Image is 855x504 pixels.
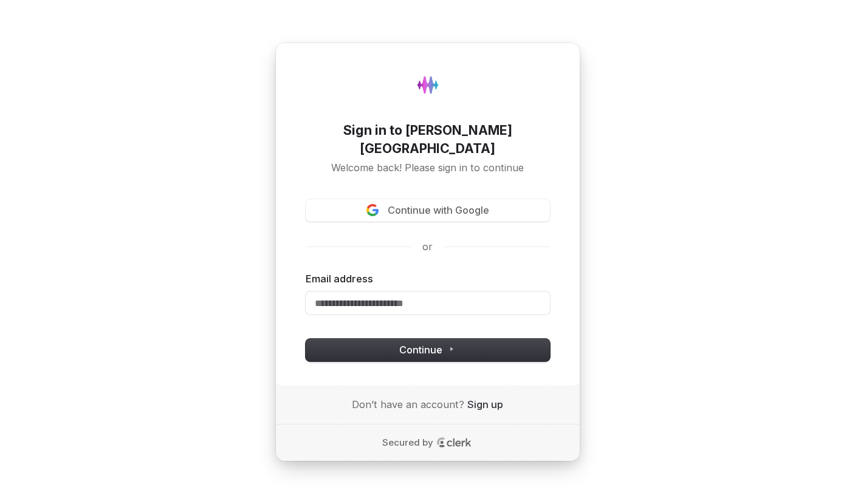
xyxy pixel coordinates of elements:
span: Continue [399,343,456,357]
button: Sign in with GoogleContinue with Google [306,199,550,222]
p: Secured by [382,437,433,449]
h1: Sign in to [PERSON_NAME][GEOGRAPHIC_DATA] [306,121,550,158]
a: Clerk logo [436,437,473,448]
span: Don’t have an account? [352,398,464,412]
img: Sign in with Google [366,204,379,216]
a: Sign up [467,398,503,412]
button: Continue [306,339,550,362]
p: Welcome back! Please sign in to continue [306,161,550,175]
img: Hydee.ai [410,67,446,103]
p: or [422,240,433,254]
label: Email address [306,272,373,286]
span: Continue with Google [388,203,489,217]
